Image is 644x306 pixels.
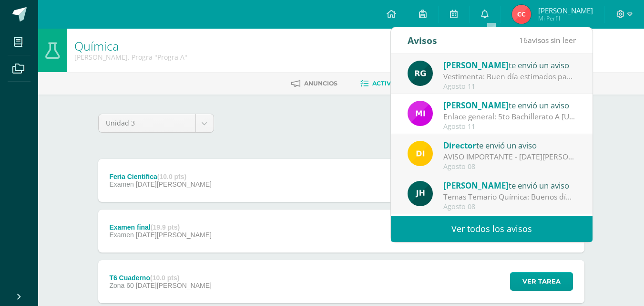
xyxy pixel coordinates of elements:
div: T6 Cuaderno [109,274,211,282]
div: te envió un aviso [443,59,576,71]
span: Examen [109,180,133,188]
div: Agosto 08 [443,203,576,211]
div: Agosto 08 [443,163,576,171]
img: 2543896347a832417d6bd533f7c3149a.png [512,5,531,24]
strong: (10.0 pts) [150,274,179,282]
img: e71b507b6b1ebf6fbe7886fc31de659d.png [408,101,433,126]
span: Anuncios [304,80,337,87]
strong: (10.0 pts) [157,173,186,180]
h1: Química [74,39,187,53]
span: [PERSON_NAME] [443,100,509,111]
a: Ver todos los avisos [391,216,593,242]
span: Mi Perfil [538,14,593,22]
span: avisos sin leer [519,35,576,45]
img: 2f952caa3f07b7df01ee2ceb26827530.png [408,181,433,206]
div: Agosto 11 [443,123,576,131]
span: Zona 60 [109,282,133,289]
img: 24ef3269677dd7dd963c57b86ff4a022.png [408,61,433,86]
div: te envió un aviso [443,179,576,191]
div: Quinto Bach. Progra 'Progra A' [74,53,187,62]
span: [PERSON_NAME] [443,180,509,191]
span: [DATE][PERSON_NAME] [136,282,212,289]
div: Feria Cientifica [109,173,211,180]
strong: (19.9 pts) [151,223,180,231]
div: te envió un aviso [443,139,576,151]
span: [PERSON_NAME] [538,6,593,15]
div: Avisos [408,27,437,53]
span: 16 [519,35,528,45]
span: Examen [109,231,133,239]
img: f0b35651ae50ff9c693c4cbd3f40c4bb.png [408,141,433,166]
div: Enlace general: 5to Bachillerato A https://meet.google.com/nqu-ksik-ikt Ese enlace usaremos en to... [443,111,576,122]
span: [DATE][PERSON_NAME] [136,180,212,188]
div: Examen final [109,223,211,231]
span: [DATE][PERSON_NAME] [136,231,212,239]
span: Ver tarea [522,273,561,290]
div: te envió un aviso [443,99,576,111]
span: Actividades [372,80,414,87]
div: AVISO IMPORTANTE - LUNES 11 DE AGOSTO: Estimados padres de familia y/o encargados: Les informamos... [443,151,576,162]
a: Química [74,38,119,54]
span: Unidad 3 [106,114,188,132]
a: Anuncios [291,76,337,91]
span: Director [443,140,476,151]
a: Actividades [360,76,414,91]
a: Unidad 3 [99,114,214,132]
div: Vestimenta: Buen día estimados padres de familia y estudiantes. Espero que se encuentren muy bien... [443,71,576,82]
span: [PERSON_NAME] [443,60,509,71]
div: Agosto 11 [443,83,576,91]
button: Ver tarea [510,272,573,291]
div: Temas Temario Química: Buenos días Estimados jóvenes Adjunto envío temas para investigar. Por fav... [443,191,576,202]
